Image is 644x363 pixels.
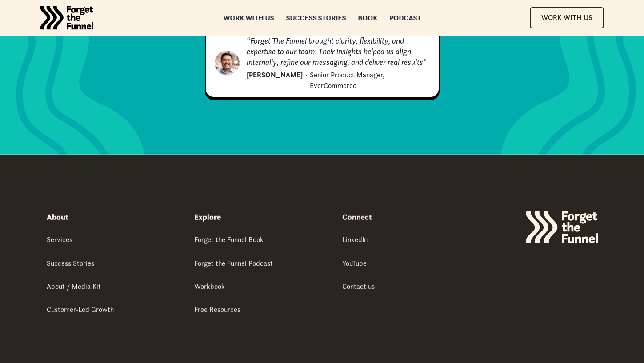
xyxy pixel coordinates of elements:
a: Services [47,235,72,246]
div: Forget the Funnel Book [194,235,264,244]
a: Workbook [194,281,225,292]
a: Success Stories [47,258,94,269]
a: Forget the Funnel Book [194,235,264,246]
div: · [305,69,307,80]
a: Book [358,15,377,21]
div: About [47,212,68,223]
div: “Forget The Funnel brought clarity, flexibility, and expertise to our team. Their insights helped... [247,36,430,68]
a: Work With Us [530,7,604,28]
div: Workbook [194,281,225,291]
div: LinkedIn [342,235,368,244]
a: Forget the Funnel Podcast [194,258,273,269]
div: YouTube [342,258,367,268]
a: LinkedIn [342,235,368,246]
a: Free Resources [194,305,240,316]
div: Free Resources [194,305,240,315]
a: Customer-Led Growth [47,305,114,316]
a: Podcast [389,15,421,21]
div: About / Media Kit [47,281,101,291]
div: Contact us [342,281,375,291]
div: Explore [194,212,221,223]
div: Services [47,235,72,244]
a: Success Stories [286,15,346,21]
strong: Connect [342,212,372,222]
div: Forget the Funnel Podcast [194,258,273,268]
div: [PERSON_NAME] [247,69,303,80]
a: About / Media Kit [47,281,101,292]
a: Work with us [223,15,274,21]
a: Contact us [342,281,375,292]
div: Customer-Led Growth [47,305,114,315]
a: YouTube [342,258,367,269]
div: Success Stories [47,258,94,268]
div: Senior Product Manager, EverCommerce [310,69,429,91]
